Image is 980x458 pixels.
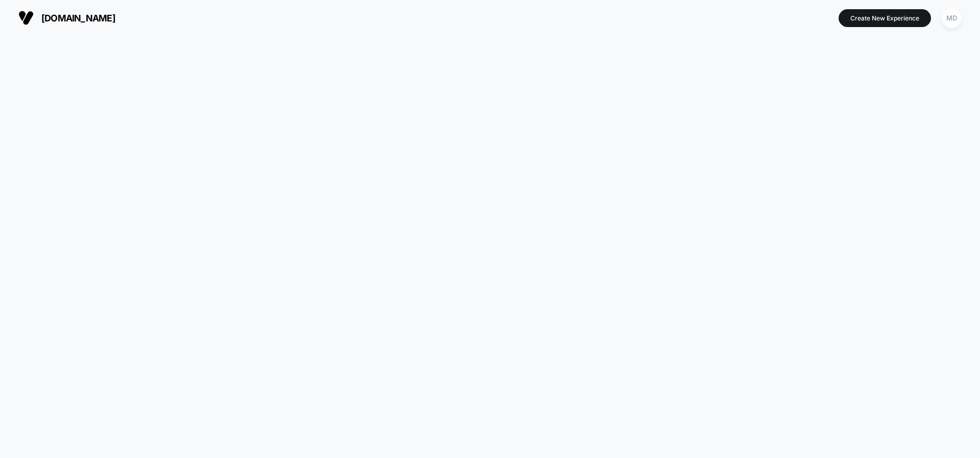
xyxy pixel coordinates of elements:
button: [DOMAIN_NAME] [15,10,118,26]
button: MD [939,8,965,29]
span: [DOMAIN_NAME] [41,13,115,23]
img: Visually logo [18,10,34,26]
button: Create New Experience [839,9,931,27]
div: MD [942,8,962,28]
